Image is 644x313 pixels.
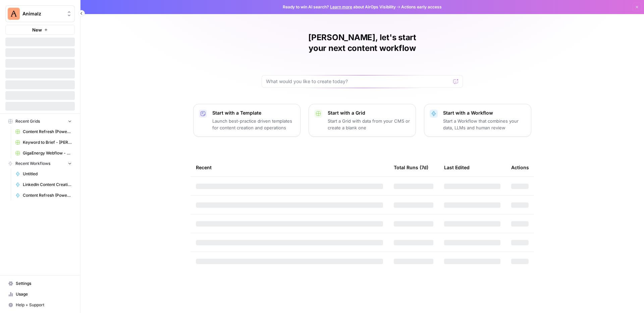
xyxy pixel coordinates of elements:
h1: [PERSON_NAME], let's start your next content workflow [262,32,463,54]
button: Start with a WorkflowStart a Workflow that combines your data, LLMs and human review [424,104,531,137]
a: LinkedIn Content Creation [12,179,75,190]
button: Start with a GridStart a Grid with data from your CMS or create a blank one [309,104,416,137]
span: Settings [16,280,72,287]
span: Ready to win AI search? about AirOps Visibility [283,4,396,10]
span: Usage [16,291,72,297]
span: Keyword to Brief - [PERSON_NAME] Code Grid [23,139,72,145]
a: Settings [5,278,75,289]
p: Start with a Workflow [443,110,526,116]
span: Content Refresh (Power Agents) Grid [23,129,72,135]
p: Start a Grid with data from your CMS or create a blank one [328,118,410,131]
span: Recent Grids [15,118,40,124]
a: Keyword to Brief - [PERSON_NAME] Code Grid [12,137,75,148]
div: Actions [511,158,529,177]
div: Total Runs (7d) [394,158,428,177]
span: Actions early access [401,4,442,10]
button: Workspace: Animalz [5,5,75,22]
span: Recent Workflows [15,161,50,167]
a: Content Refresh (Power Agents) Grid [12,126,75,137]
button: Recent Grids [5,116,75,126]
p: Launch best-practice driven templates for content creation and operations [212,118,295,131]
span: Help + Support [16,302,72,308]
a: GigaEnergy Webflow - Shop Inventories [12,148,75,159]
a: Content Refresh (Power Agents) [12,190,75,201]
span: Untitled [23,171,72,177]
button: New [5,25,75,35]
p: Start a Workflow that combines your data, LLMs and human review [443,118,526,131]
span: New [32,26,42,33]
button: Start with a TemplateLaunch best-practice driven templates for content creation and operations [193,104,301,137]
span: LinkedIn Content Creation [23,182,72,188]
a: Learn more [330,4,352,9]
button: Help + Support [5,300,75,310]
button: Recent Workflows [5,159,75,169]
input: What would you like to create today? [266,78,450,85]
span: Content Refresh (Power Agents) [23,192,72,198]
span: Animalz [22,10,63,17]
div: Recent [196,158,383,177]
p: Start with a Grid [328,110,410,116]
p: Start with a Template [212,110,295,116]
a: Untitled [12,169,75,179]
img: Animalz Logo [8,8,20,20]
a: Usage [5,289,75,300]
div: Last Edited [444,158,470,177]
span: GigaEnergy Webflow - Shop Inventories [23,150,72,156]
